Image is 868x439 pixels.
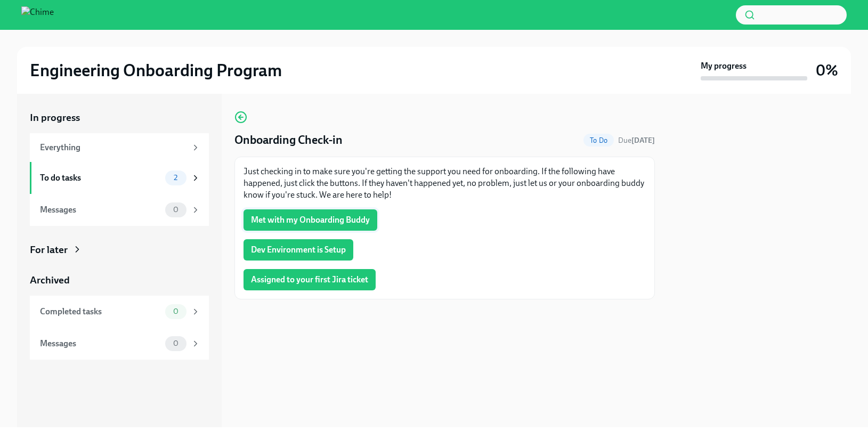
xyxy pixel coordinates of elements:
[251,215,370,225] span: Met with my Onboarding Buddy
[30,296,209,328] a: Completed tasks0
[251,245,346,255] span: Dev Environment is Setup
[701,60,747,72] strong: My progress
[30,328,209,360] a: Messages0
[618,135,655,145] span: October 9th, 2025 09:00
[244,166,646,201] p: Just checking in to make sure you're getting the support you need for onboarding. If the followin...
[244,239,353,261] button: Dev Environment is Setup
[167,339,185,347] span: 0
[40,204,161,216] div: Messages
[30,243,68,257] div: For later
[167,307,185,315] span: 0
[167,174,184,182] span: 2
[30,243,209,257] a: For later
[30,194,209,226] a: Messages0
[244,269,376,290] button: Assigned to your first Jira ticket
[40,142,186,153] div: Everything
[30,133,209,162] a: Everything
[30,111,209,125] a: In progress
[21,6,54,23] img: Chime
[234,132,343,148] h4: Onboarding Check-in
[167,206,185,214] span: 0
[30,60,282,81] h2: Engineering Onboarding Program
[251,274,368,285] span: Assigned to your first Jira ticket
[40,172,161,184] div: To do tasks
[816,61,838,80] h3: 0%
[30,273,209,287] a: Archived
[631,136,655,145] strong: [DATE]
[583,136,614,144] span: To Do
[244,209,377,231] button: Met with my Onboarding Buddy
[40,306,161,318] div: Completed tasks
[30,162,209,194] a: To do tasks2
[40,338,161,349] div: Messages
[618,136,655,145] span: Due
